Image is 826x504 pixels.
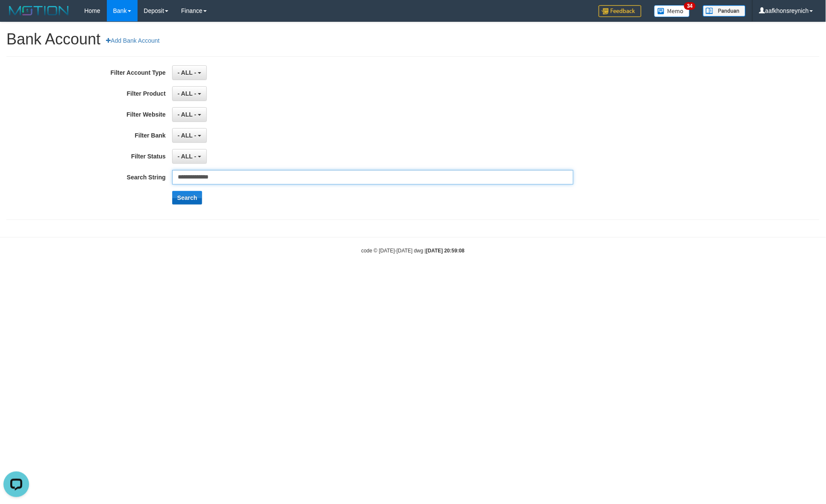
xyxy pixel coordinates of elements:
[6,31,820,48] h1: Bank Account
[6,4,71,17] img: MOTION_logo.png
[172,65,207,80] button: - ALL -
[178,153,197,160] span: - ALL -
[703,5,746,17] img: panduan.png
[100,33,165,48] a: Add Bank Account
[172,128,207,143] button: - ALL -
[362,248,465,254] small: code © [DATE]-[DATE] dwg |
[426,248,464,254] strong: [DATE] 20:59:08
[172,149,207,164] button: - ALL -
[178,69,197,76] span: - ALL -
[172,86,207,101] button: - ALL -
[178,90,197,97] span: - ALL -
[172,191,203,205] button: Search
[3,3,29,29] button: Open LiveChat chat widget
[172,107,207,122] button: - ALL -
[599,5,641,17] img: Feedback.jpg
[654,5,690,17] img: Button%20Memo.svg
[178,132,197,139] span: - ALL -
[684,2,696,10] span: 34
[178,111,197,118] span: - ALL -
